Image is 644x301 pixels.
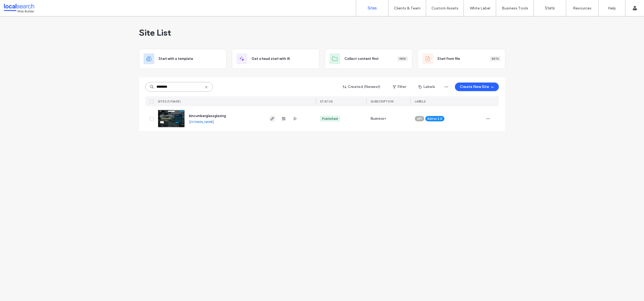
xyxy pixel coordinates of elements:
div: Start with a template [139,49,227,69]
span: LABELS [415,100,426,103]
div: Start from fileBeta [418,49,505,69]
label: White Label [470,6,490,11]
a: [DOMAIN_NAME] [189,120,214,124]
span: Help [12,4,23,9]
button: Labels [414,83,440,91]
button: Create New Site [455,83,499,91]
span: STATUS [320,100,333,103]
label: Sites [368,6,377,11]
button: Filter [387,83,412,91]
label: Custom Assets [431,6,458,11]
button: Created (Newest) [338,83,385,91]
div: Published [322,116,338,121]
span: SITES (1/13605) [158,100,181,103]
span: Get a head start with AI [252,56,290,61]
span: Start with a template [159,56,193,61]
label: Clients & Team [394,6,420,11]
div: Beta [490,56,501,61]
span: Collect content first [344,56,379,61]
div: Get a head start with AI [232,49,319,69]
span: Site List [139,27,171,38]
label: Business Tools [502,6,528,11]
label: Help [608,6,616,11]
span: Business+ [371,116,387,121]
div: Collect content firstNew [325,49,412,69]
span: Start from file [437,56,460,61]
span: SUBSCRIPTION [371,100,394,103]
label: Stats [545,6,555,11]
span: API [417,116,422,121]
label: Resources [573,6,591,11]
div: New [397,56,408,61]
a: kincumberglassglazing [189,114,226,118]
span: Editor 2.0 [427,116,442,121]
